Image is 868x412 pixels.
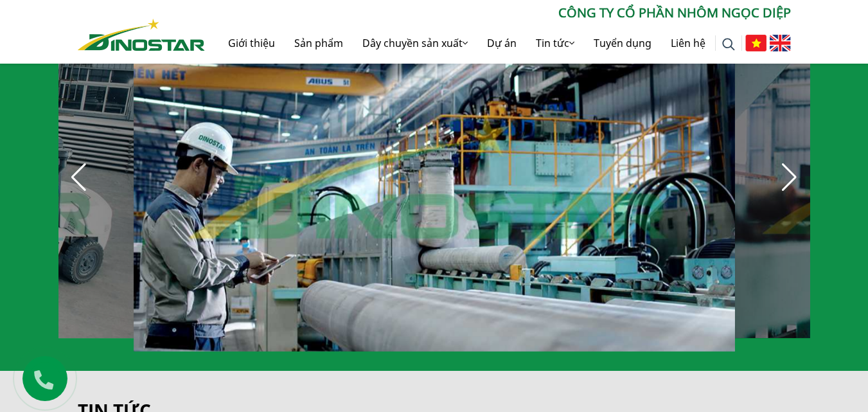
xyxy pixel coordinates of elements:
[285,22,353,64] a: Sản phẩm
[770,35,791,51] img: English
[661,22,715,64] a: Liên hệ
[722,38,735,51] img: search
[65,163,93,192] div: Previous slide
[745,35,766,51] img: Tiếng Việt
[134,19,735,352] div: 14 / 30
[205,3,791,22] p: CÔNG TY CỔ PHẦN NHÔM NGỌC DIỆP
[78,19,205,51] img: Nhôm Dinostar
[775,163,804,192] div: Next slide
[218,22,285,64] a: Giới thiệu
[584,22,661,64] a: Tuyển dụng
[353,22,477,64] a: Dây chuyền sản xuất
[477,22,526,64] a: Dự án
[526,22,584,64] a: Tin tức
[78,16,205,50] a: Nhôm Dinostar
